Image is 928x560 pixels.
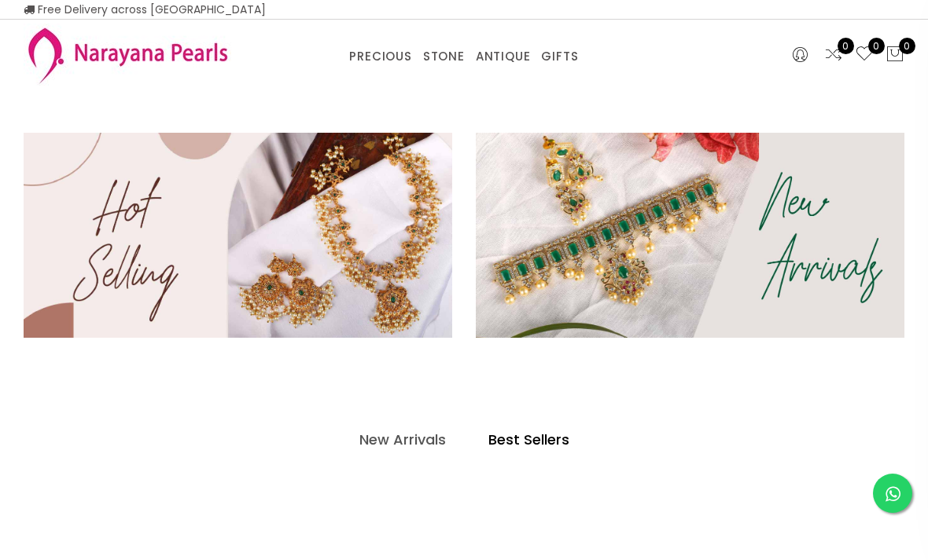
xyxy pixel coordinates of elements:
[541,45,578,68] a: GIFTS
[24,2,266,17] span: Free Delivery across [GEOGRAPHIC_DATA]
[824,45,843,65] a: 0
[838,38,854,54] span: 0
[359,430,446,449] h4: New Arrivals
[868,38,885,54] span: 0
[488,430,569,449] h4: Best Sellers
[423,45,465,68] a: STONE
[476,45,531,68] a: ANTIQUE
[349,45,411,68] a: PRECIOUS
[886,45,904,65] button: 0
[899,38,915,54] span: 0
[855,45,874,65] a: 0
